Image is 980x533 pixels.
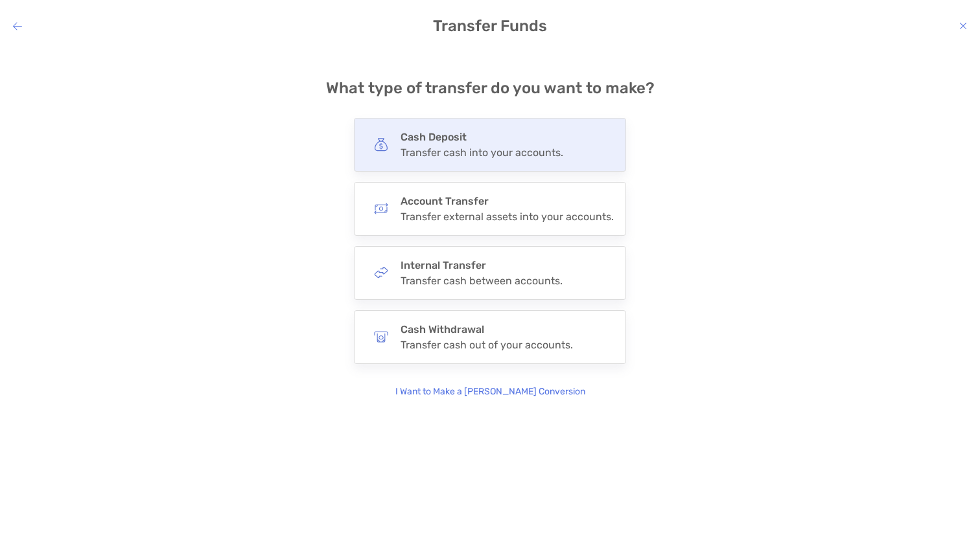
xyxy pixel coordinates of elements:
h4: Cash Withdrawal [401,323,573,335]
div: Transfer external assets into your accounts. [401,210,614,223]
h4: Cash Deposit [401,131,563,143]
div: Transfer cash into your accounts. [401,146,563,159]
img: button icon [374,266,388,280]
img: button icon [374,201,388,216]
p: I Want to Make a [PERSON_NAME] Conversion [395,385,585,399]
img: button icon [374,330,388,344]
img: button icon [374,137,388,152]
h4: Internal Transfer [401,259,563,271]
div: Transfer cash between accounts. [401,275,563,287]
div: Transfer cash out of your accounts. [401,339,573,351]
h4: What type of transfer do you want to make? [326,79,655,97]
h4: Account Transfer [401,195,614,207]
